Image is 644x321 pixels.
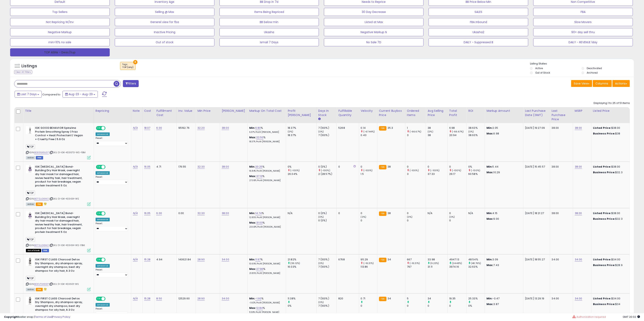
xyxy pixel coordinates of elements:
div: 37.33 [428,172,447,176]
a: 38.00 [222,165,229,169]
div: 0 [338,211,356,215]
div: Profit [PERSON_NAME] [288,109,315,117]
span: FBA [36,203,43,206]
div: ASIN: [26,126,91,159]
a: 6.00 [156,126,162,130]
div: % [249,126,283,134]
button: Filters [123,80,139,87]
button: Out of stock [115,38,214,46]
small: (-100%) [452,169,461,172]
button: × [133,60,137,64]
div: 3 [407,172,426,176]
div: 3 [407,133,426,137]
div: $38 [593,132,627,135]
p: 2.05 [486,126,520,130]
a: 31.03 [256,221,263,225]
span: Last 7 Days [21,92,37,96]
span: 35.3 [387,126,393,130]
button: Selling @ Max [115,8,214,16]
span: Tags : [122,63,133,69]
button: Aug-23 - Aug-29 [63,91,98,98]
a: B0895K6LG7 [34,151,49,154]
small: (0%) [407,215,413,219]
p: 12.85% Profit [PERSON_NAME] [249,216,283,219]
small: (0%) [288,130,293,133]
a: 12.84 [256,306,263,310]
label: Deactivated [587,67,602,70]
div: Velocity [361,109,376,113]
b: Min: [249,258,255,261]
a: 38.00 [575,126,582,130]
a: 38.00 [575,211,582,215]
button: DAILY - Suppressed B [429,38,528,46]
div: Cost [144,109,153,113]
div: 4.71 [156,165,173,169]
div: [DATE] 18:55:27 [525,258,547,261]
div: N/A [428,211,444,215]
div: Markup on Total Cost [249,109,284,113]
strong: Max: [486,132,494,135]
button: Slow Movers [533,18,633,26]
b: Listed Price: [593,165,611,169]
a: 34.00 [222,297,229,301]
button: Ukasha [219,28,319,36]
a: B08VT3499P [34,282,49,286]
a: 32.20 [197,126,205,130]
a: 18.07 [144,126,150,130]
b: Listed Price: [593,211,611,215]
button: Generel view for fba [115,18,214,26]
small: (0%) [468,130,474,133]
span: | SKU: D-IGK-403434-WS-FBM [49,244,85,247]
a: 27.96 [256,267,263,271]
strong: Min: [486,165,493,169]
button: Ismail 7 Days [219,38,319,46]
button: BB below min [219,18,319,26]
a: Privacy Policy [52,315,70,319]
small: Days In Stock. [318,117,321,121]
div: 6.98 [449,126,466,130]
div: 26.04% [288,172,316,176]
a: 28.90 [197,297,205,301]
div: 0 [338,165,356,169]
div: 0 [428,165,447,169]
div: 140621.84 [178,258,193,261]
span: | SKU: D-IGK-403434-WS [49,197,79,200]
div: 6768 [338,258,356,261]
div: Total Profit [449,109,465,117]
div: Last Purchase Price [552,109,571,121]
th: CSV column name: cust_attr_1_MSRP [573,107,591,123]
small: (-100%) [321,169,330,172]
b: IGK [MEDICAL_DATA] Bond-Building Dry Hair Mask, overnight dry hair mask for damaged hair, revive ... [35,211,84,235]
div: 38.63% [468,126,485,130]
div: [DATE] 15:45:57 [525,165,547,169]
span: ON [96,165,101,169]
strong: Min: [486,211,493,215]
div: 0% [288,165,316,169]
a: 6.00 [156,211,162,215]
small: (0%) [318,215,324,219]
span: FBM [42,249,49,252]
span: OFF [105,165,111,169]
span: All listings currently available for purchase on Amazon [26,203,35,206]
a: 15.28 [144,297,151,301]
b: Business Price: [593,217,615,221]
span: All listings that are currently out of stock and unavailable for purchase on Amazon [26,249,41,252]
div: 0 [361,165,377,169]
div: MSRP [575,109,590,113]
button: Inactive Pricing [115,28,214,36]
div: % [249,174,283,182]
div: 18.37% [288,126,316,130]
div: Amazon AI [96,132,110,136]
a: N/A [133,165,138,169]
div: 38.00 [552,211,570,215]
strong: Min: [486,126,493,130]
b: Min: [249,165,255,169]
div: 7 (100%) [318,126,337,130]
small: (-66.67%) [410,130,421,133]
a: 34.00 [575,258,582,262]
div: 0 [361,211,377,215]
img: 41tdq19Q0aL._SL40_.jpg [26,297,34,305]
a: N/A [133,258,138,262]
a: 22.50 [256,135,264,139]
a: 14.74 [255,211,262,215]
